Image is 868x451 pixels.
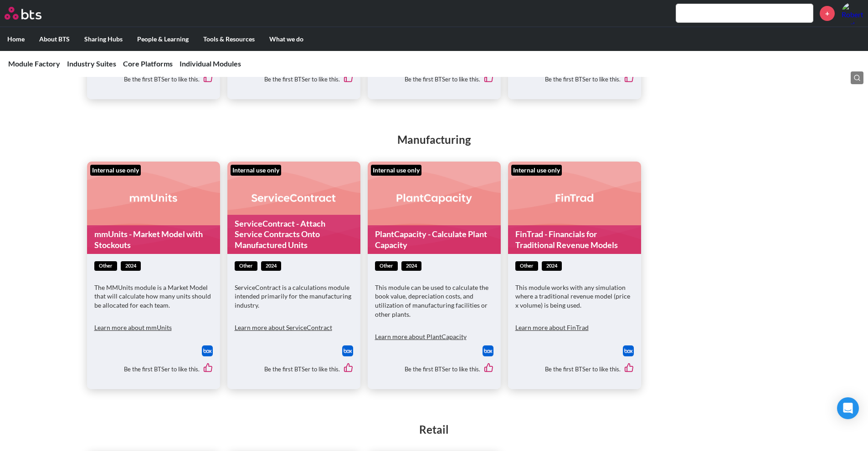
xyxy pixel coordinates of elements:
span: 2024 [261,261,281,271]
span: other [94,261,117,271]
div: Be the first BTSer to like this. [515,356,634,382]
label: About BTS [32,27,77,51]
a: Download file from Box [623,345,634,356]
img: Robert Beckett [842,2,863,24]
button: Learn more about mmUnits [94,319,172,337]
span: 2024 [401,261,421,271]
div: Be the first BTSer to like this. [375,356,493,382]
img: Box logo [202,345,213,356]
div: Be the first BTSer to like this. [235,66,353,92]
a: Download file from Box [342,345,353,356]
div: Internal use only [231,165,281,176]
a: ServiceContract - Attach Service Contracts Onto Manufactured Units [227,215,360,254]
label: Sharing Hubs [77,27,130,51]
a: Module Factory [8,59,60,68]
div: Internal use only [371,165,421,176]
button: Learn more about ServiceContract [235,319,332,337]
div: Be the first BTSer to like this. [375,66,493,92]
p: This module works with any simulation where a traditional revenue model (price x volume) is being... [515,283,634,310]
a: Core Platforms [123,59,173,68]
a: Industry Suites [67,59,116,68]
button: Learn more about FinTrad [515,319,589,337]
button: Learn more about PlantCapacity [375,327,467,345]
a: PlantCapacity - Calculate Plant Capacity [368,225,501,254]
div: Internal use only [511,165,562,176]
p: ServiceContract is a calculations module intended primarily for the manufacturing industry. [235,283,353,310]
a: Profile [842,2,863,24]
img: Box logo [623,345,634,356]
span: other [375,261,398,271]
div: Be the first BTSer to like this. [235,356,353,382]
img: BTS Logo [5,7,41,20]
span: other [515,261,538,271]
div: Open Intercom Messenger [837,397,859,419]
label: People & Learning [130,27,196,51]
p: This module can be used to calculate the book value, depreciation costs, and utilization of manuf... [375,283,493,319]
span: 2024 [121,261,141,271]
div: Be the first BTSer to like this. [515,66,634,92]
div: Be the first BTSer to like this. [94,356,213,382]
label: Tools & Resources [196,27,262,51]
a: Go home [5,7,58,20]
span: other [235,261,257,271]
img: Box logo [342,345,353,356]
a: + [820,6,835,21]
div: Internal use only [90,165,141,176]
label: What we do [262,27,311,51]
div: Be the first BTSer to like this. [94,66,213,92]
p: The MMUnits module is a Market Model that will calculate how many units should be allocated for e... [94,283,213,310]
a: Download file from Box [483,345,493,356]
a: FinTrad - Financials for Traditional Revenue Models [508,225,641,254]
a: mmUnits - Market Model with Stockouts [87,225,220,254]
img: Box logo [483,345,493,356]
span: 2024 [542,261,562,271]
a: Individual Modules [180,59,241,68]
a: Download file from Box [202,345,213,356]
